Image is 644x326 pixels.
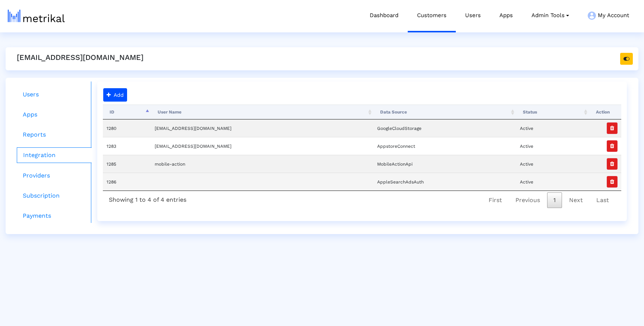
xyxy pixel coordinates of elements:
td: 1280 [103,119,151,137]
a: Providers [17,168,92,183]
td: 1286 [103,173,151,191]
th: Action [589,105,621,119]
td: 1285 [103,155,151,173]
td: MobileActionApi [373,155,516,173]
div: Showing 1 to 4 of 4 entries [103,191,192,206]
td: Active [516,173,589,191]
th: Status: activate to sort column ascending [516,105,589,119]
td: Active [516,155,589,173]
td: GoogleCloudStorage [373,119,516,137]
a: Next [563,192,589,208]
td: AppstoreConnect [373,137,516,155]
a: Apps [17,107,92,122]
a: Reports [17,127,92,142]
h5: [EMAIL_ADDRESS][DOMAIN_NAME] [17,53,143,62]
th: ID: activate to sort column descending [103,105,151,119]
a: 1 [547,192,562,208]
a: Last [590,192,615,208]
td: 1283 [103,137,151,155]
th: Data Source: activate to sort column ascending [373,105,516,119]
th: User Name: activate to sort column ascending [151,105,373,119]
td: Active [516,119,589,137]
a: Previous [509,192,546,208]
button: Add [103,88,127,102]
td: [EMAIL_ADDRESS][DOMAIN_NAME] [151,137,373,155]
img: my-account-menu-icon.png [588,12,596,20]
a: Users [17,87,92,102]
td: [EMAIL_ADDRESS][DOMAIN_NAME] [151,119,373,137]
a: Payments [17,208,92,223]
img: metrical-logo-light.png [8,10,65,22]
a: Integration [17,147,92,163]
a: Subscription [17,188,92,203]
td: mobile-action [151,155,373,173]
td: AppleSearchAdsAuth [373,173,516,191]
a: First [482,192,508,208]
td: Active [516,137,589,155]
